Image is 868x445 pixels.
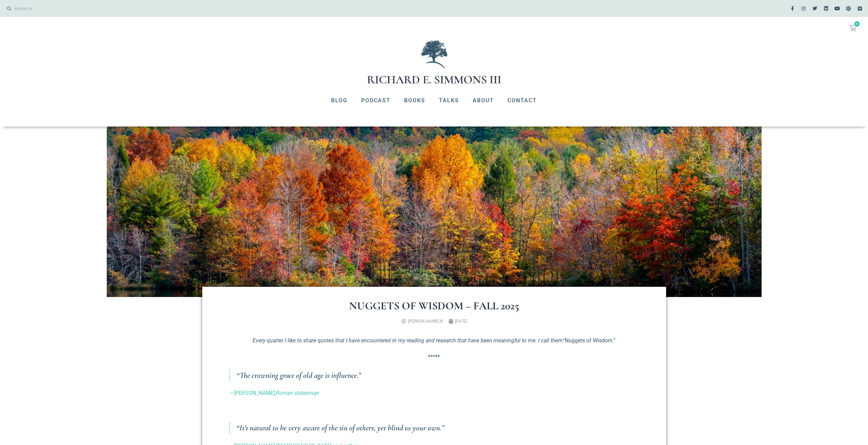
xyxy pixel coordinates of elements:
a: Talks [432,92,466,109]
time: [DATE] [455,319,467,324]
h1: Nuggets of Wisdom – Fall 2025 [230,300,639,311]
input: SEARCH [11,3,431,14]
p: “Nuggets of Wisdom.” [230,337,639,345]
span: 0 [854,21,860,27]
em: Roman statesman [276,390,319,396]
a: Books [397,92,432,109]
span: [PERSON_NAME] III [408,319,443,324]
h3: “It’s natural to be very aware of the sin of others, yet blind to your own.” [237,422,639,434]
h3: “The crowning grace of old age is influence.” [237,369,639,381]
a: 0 [841,20,865,35]
a: About [466,92,501,109]
img: jeffery-cullman-UldZJj4WSb8-unsplash [107,127,762,297]
a: Podcast [354,92,397,109]
em: Every quarter I like to share quotes that I have encountered in my reading and research that have... [253,337,563,344]
a: Contact [501,92,544,109]
a: Blog [324,92,354,109]
a: [DATE] [448,318,467,324]
a: —[PERSON_NAME],Roman statesman [230,390,319,396]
